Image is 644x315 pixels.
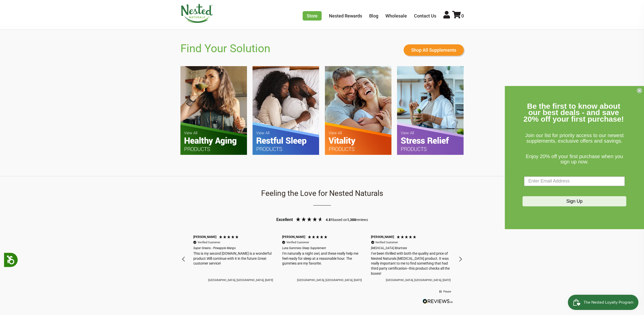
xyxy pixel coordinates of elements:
a: Shop All Supplements [404,44,464,56]
span: 4.81 [326,218,333,222]
div: [GEOGRAPHIC_DATA], [GEOGRAPHIC_DATA], [DATE] [386,278,451,282]
a: Nested Rewards [329,13,362,18]
div: 5 Stars [396,235,418,240]
div: Customer reviews carousel [178,228,466,291]
div: I've been thrilled with both the quality and price of Nested Naturals [MEDICAL_DATA] product. It ... [371,251,451,276]
div: [PERSON_NAME] [282,235,305,239]
a: 0 [452,13,464,18]
div: based on [326,217,347,223]
div: REVIEWS.io Carousel Scroll Left [178,253,190,265]
div: Review by Brooke, 5 out of 5 stars [189,233,278,286]
div: Review by Olivia, 5 out of 5 stars [366,233,455,286]
div: Excellent [276,217,293,223]
div: [GEOGRAPHIC_DATA], [GEOGRAPHIC_DATA], [DATE] [208,278,273,282]
a: Wholesale [385,13,407,18]
div: Review by Sarah, 5 out of 5 stars [278,233,366,286]
div: REVIEWS.io Carousel Scroll Right [454,253,466,265]
em: [MEDICAL_DATA] Bitartrate [371,246,451,250]
button: Close dialog [637,88,642,93]
div: I'm naturally a night owl, and these really help me feel ready for sleep at a reasonable hour. Th... [282,251,362,266]
button: Sign Up [523,196,626,206]
div: 4.81 Stars [294,216,324,223]
div: Pause [443,290,451,293]
img: Nested Naturals [180,4,213,23]
a: Read more reviews on REVIEWS.io [423,299,453,304]
div: Customer reviews [189,228,455,291]
img: FYS-Healthy-Aging.jpg [180,66,247,155]
iframe: Button to open loyalty program pop-up [568,295,639,310]
div: Verified Customer [198,240,220,244]
span: 1,388 [347,218,356,222]
a: Store [303,11,322,21]
img: FYS-Restful-Sleep.jpg [253,66,319,155]
img: FYS-Vitality.jpg [325,66,391,155]
div: This is my second [DOMAIN_NAME] is a wonderful product.Will continue with it in the future.Great ... [193,251,273,266]
div: [GEOGRAPHIC_DATA], [GEOGRAPHIC_DATA], [DATE] [297,278,362,282]
div: Review by David, 5 out of 5 stars [455,233,544,286]
a: Contact Us [414,13,436,18]
h2: Find Your Solution [180,42,270,55]
span: 0 [461,13,464,18]
div: Verified Customer [375,240,398,244]
div: [PERSON_NAME] [193,235,216,239]
div: 5 Stars [219,235,240,240]
span: Enjoy 20% off your first purchase when you sign up now. [526,154,623,165]
div: [PERSON_NAME] [371,235,394,239]
em: Luna Gummies Sleep Supplement [282,246,362,250]
span: Be the first to know about our best deals - and save 20% off your first purchase! [524,102,624,123]
span: Join our list for priority access to our newest supplements, exclusive offers and savings. [525,133,624,144]
div: 5 Stars [307,235,329,240]
a: Blog [369,13,378,18]
div: Verified Customer [286,240,309,244]
div: Pause carousel [439,289,451,294]
em: Super Greens - Pineapple Mango [193,246,273,250]
img: FYS-Stess-Relief.jpg [397,66,464,155]
div: FLYOUT Form [505,86,644,229]
input: Enter Email Address [524,176,625,186]
div: reviews [347,217,368,223]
